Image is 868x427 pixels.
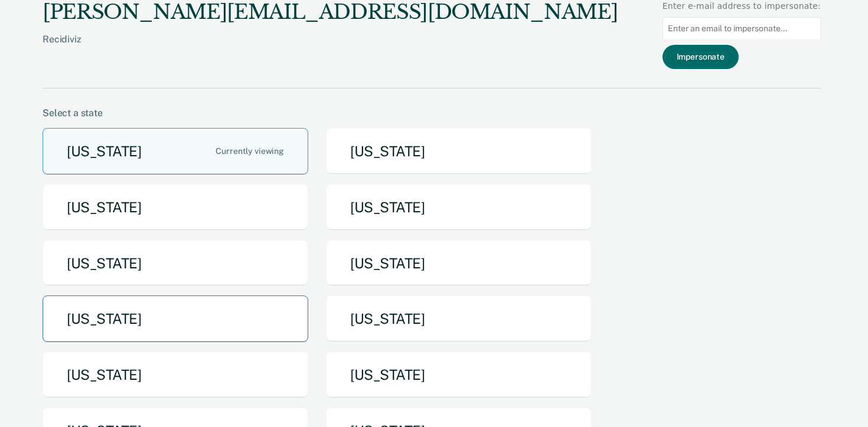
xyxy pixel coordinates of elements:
[43,34,618,64] div: Recidiviz
[43,107,821,119] div: Select a state
[326,184,592,231] button: [US_STATE]
[43,352,308,398] button: [US_STATE]
[326,240,592,287] button: [US_STATE]
[663,45,739,69] button: Impersonate
[43,295,308,342] button: [US_STATE]
[43,184,308,231] button: [US_STATE]
[326,352,592,398] button: [US_STATE]
[326,295,592,342] button: [US_STATE]
[326,128,592,175] button: [US_STATE]
[43,128,308,175] button: [US_STATE]
[43,240,308,287] button: [US_STATE]
[663,17,821,40] input: Enter an email to impersonate...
